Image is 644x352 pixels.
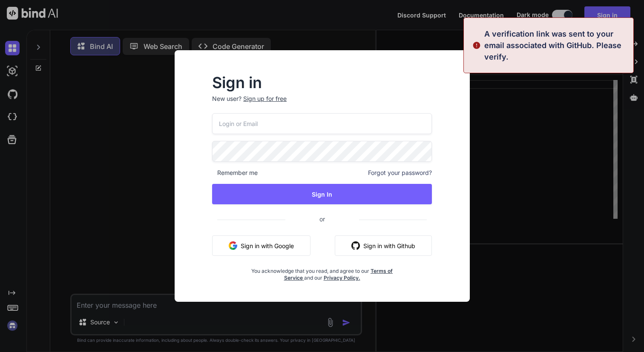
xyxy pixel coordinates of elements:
[212,113,432,134] input: Login or Email
[212,235,310,256] button: Sign in with Google
[212,94,432,113] p: New user?
[229,241,237,250] img: google
[368,169,432,177] span: Forgot your password?
[351,241,360,250] img: github
[284,268,393,281] a: Terms of Service
[243,94,287,103] div: Sign up for free
[212,169,258,177] span: Remember me
[484,28,628,63] p: A verification link was sent to your email associated with GitHub. Please verify.
[472,28,481,63] img: alert
[212,184,432,204] button: Sign In
[212,76,432,89] h2: Sign in
[249,263,395,281] div: You acknowledge that you read, and agree to our and our
[324,275,360,281] a: Privacy Policy.
[285,209,359,229] span: or
[335,235,432,256] button: Sign in with Github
